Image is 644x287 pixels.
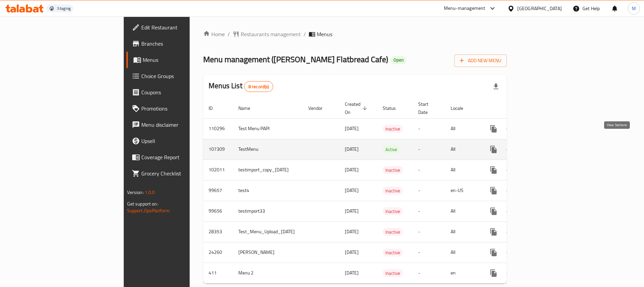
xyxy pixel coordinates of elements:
span: Inactive [383,249,403,257]
span: Inactive [383,125,403,133]
nav: breadcrumb [203,30,507,38]
button: Change Status [502,224,518,240]
span: [DATE] [345,165,359,174]
button: Change Status [502,162,518,178]
td: testimport_copy_[DATE] [233,160,303,180]
td: testimport33 [233,201,303,221]
span: Status [383,104,405,112]
td: - [413,201,445,221]
span: 1.0.0 [145,188,155,197]
td: All [445,201,480,221]
span: [DATE] [345,124,359,133]
button: Change Status [502,141,518,158]
span: Choice Groups [141,72,226,80]
span: Menus [317,30,332,38]
button: Change Status [502,265,518,281]
span: [DATE] [345,248,359,257]
span: Inactive [383,187,403,195]
a: Promotions [126,100,231,117]
li: / [304,30,306,38]
a: Grocery Checklist [126,165,231,182]
div: Inactive [383,187,403,195]
a: Coverage Report [126,149,231,165]
td: All [445,160,480,180]
td: - [413,263,445,283]
div: Export file [488,78,504,95]
td: - [413,180,445,201]
span: Inactive [383,208,403,215]
td: All [445,118,480,139]
div: Inactive [383,248,403,257]
div: Inactive [383,269,403,277]
td: - [413,118,445,139]
span: 8 record(s) [244,83,273,90]
a: Restaurants management [233,30,301,38]
div: Total records count [244,81,273,92]
a: Menus [126,52,231,68]
th: Actions [480,98,556,119]
td: - [413,160,445,180]
div: Inactive [383,166,403,174]
td: Menu 2 [233,263,303,283]
button: more [485,141,502,158]
span: Inactive [383,228,403,236]
button: more [485,224,502,240]
td: en-US [445,180,480,201]
div: [GEOGRAPHIC_DATA] [517,5,562,12]
span: Version: [127,188,144,197]
span: Add New Menu [460,56,501,65]
button: more [485,183,502,199]
span: Coupons [141,88,226,96]
a: Menu disclaimer [126,117,231,133]
span: Name [238,104,259,112]
a: Edit Restaurant [126,19,231,35]
td: - [413,242,445,263]
span: Grocery Checklist [141,169,226,177]
span: Menu management ( [PERSON_NAME] Flatbread Cafe ) [203,52,388,67]
span: Active [383,146,400,153]
td: TestMenu [233,139,303,160]
td: All [445,221,480,242]
button: more [485,162,502,178]
td: en [445,263,480,283]
div: Open [391,56,406,64]
span: [DATE] [345,186,359,195]
span: [DATE] [345,145,359,153]
span: [DATE] [345,268,359,277]
span: Locale [451,104,472,112]
span: Menu disclaimer [141,121,226,129]
button: Change Status [502,244,518,261]
span: Branches [141,40,226,48]
a: Upsell [126,133,231,149]
button: more [485,265,502,281]
td: - [413,139,445,160]
button: Change Status [502,183,518,199]
td: All [445,139,480,160]
span: Coverage Report [141,153,226,161]
td: [PERSON_NAME] [233,242,303,263]
button: Change Status [502,203,518,219]
td: - [413,221,445,242]
td: All [445,242,480,263]
button: Change Status [502,121,518,137]
a: Coupons [126,84,231,100]
span: Get support on: [127,199,158,208]
span: M [632,5,636,12]
div: Menu-management [444,4,485,13]
span: Inactive [383,166,403,174]
span: Promotions [141,104,226,113]
span: Upsell [141,137,226,145]
span: ID [209,104,221,112]
span: Restaurants management [241,30,301,38]
a: Choice Groups [126,68,231,84]
a: Branches [126,35,231,52]
button: more [485,121,502,137]
td: test4 [233,180,303,201]
span: Start Date [418,100,437,116]
span: Edit Restaurant [141,23,226,31]
td: Test Menu PAPI [233,118,303,139]
span: Open [391,57,406,63]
